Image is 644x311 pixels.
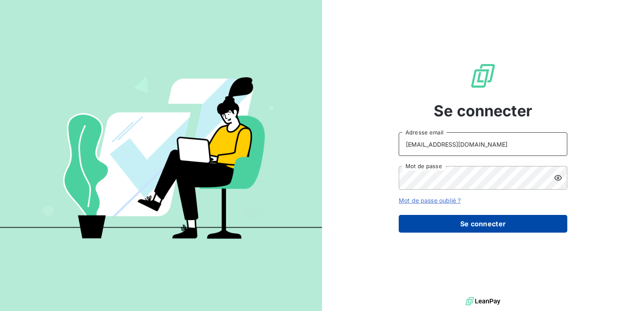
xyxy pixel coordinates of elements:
a: Mot de passe oublié ? [399,197,461,204]
img: logo [466,295,500,308]
img: Logo LeanPay [470,62,496,89]
input: placeholder [399,132,567,156]
button: Se connecter [399,215,567,233]
span: Se connecter [434,99,532,122]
